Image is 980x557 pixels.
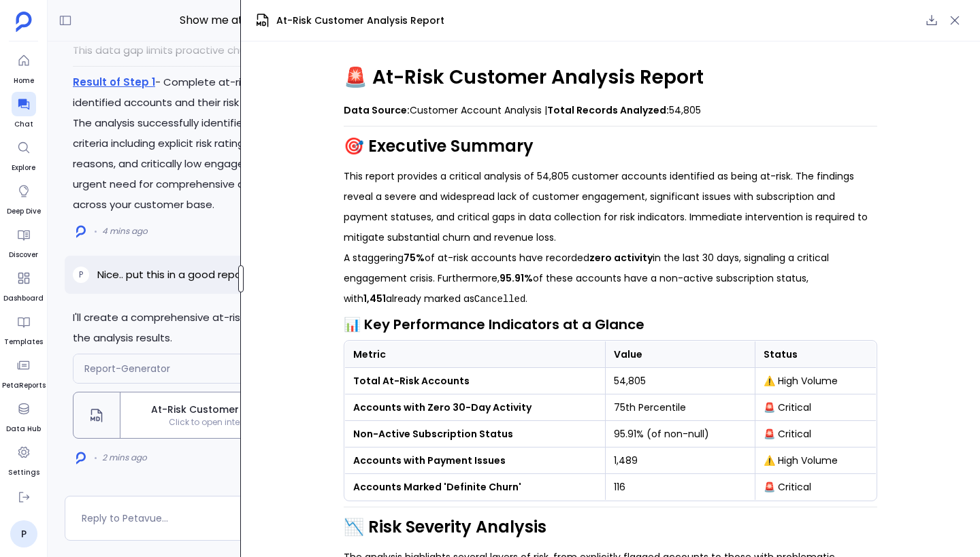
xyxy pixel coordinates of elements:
[12,92,36,130] a: Chat
[4,337,43,348] span: Templates
[6,396,41,435] a: Data Hub
[2,353,46,391] a: PetaReports
[12,135,36,173] a: Explore
[8,440,39,478] a: Settings
[16,12,32,32] img: petavue logo
[12,75,36,86] span: Home
[3,266,44,304] a: Dashboard
[2,380,46,391] span: PetaReports
[7,206,41,217] span: Deep Dive
[10,520,37,547] a: P
[9,222,38,260] a: Discover
[7,179,41,217] a: Deep Dive
[6,424,41,435] span: Data Hub
[8,467,39,478] span: Settings
[12,119,36,130] span: Chat
[12,48,36,86] a: Home
[4,309,43,348] a: Templates
[9,250,38,260] span: Discover
[3,293,44,304] span: Dashboard
[12,163,36,173] span: Explore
